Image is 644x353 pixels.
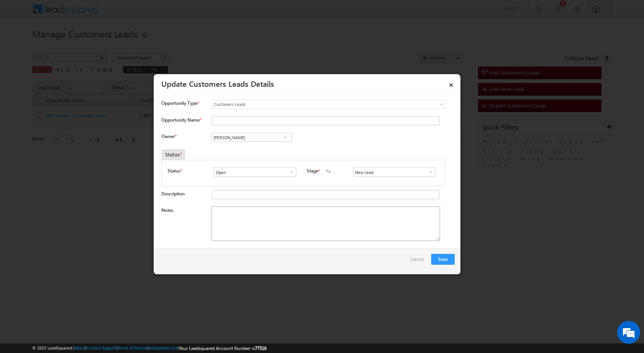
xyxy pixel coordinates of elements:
[126,4,144,22] div: Minimize live chat window
[13,40,32,50] img: d_60004797649_company_0_60004797649
[86,345,117,350] a: Contact Support
[118,345,148,350] a: Terms of Service
[149,345,178,350] a: Acceptable Use
[424,168,434,176] a: Show All Items
[212,101,414,108] span: Customers Leads
[410,254,427,268] a: Cancel
[104,236,139,246] em: Start Chat
[161,149,185,160] div: Status
[255,345,266,351] span: 77516
[10,71,140,229] textarea: Type your message and hit 'Enter'
[74,345,85,350] a: About
[214,168,296,177] input: Type to Search
[161,78,274,89] a: Update Customers Leads Details
[281,133,290,141] a: Show All Items
[161,191,185,197] label: Description
[161,100,197,107] span: Opportunity Type
[161,117,201,123] label: Opportunity Name
[168,168,180,174] label: Status
[431,254,455,265] button: Save
[161,207,173,213] label: Notes
[179,345,266,351] span: Your Leadsquared Account Number is
[212,100,446,109] a: Customers Leads
[40,40,129,50] div: Chat with us now
[212,133,292,142] input: Type to Search
[285,168,294,176] a: Show All Items
[353,168,435,177] input: Type to Search
[161,133,176,139] label: Owner
[445,77,458,90] a: ×
[307,168,318,174] label: Stage
[32,345,266,352] span: © 2025 LeadSquared | | | | |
